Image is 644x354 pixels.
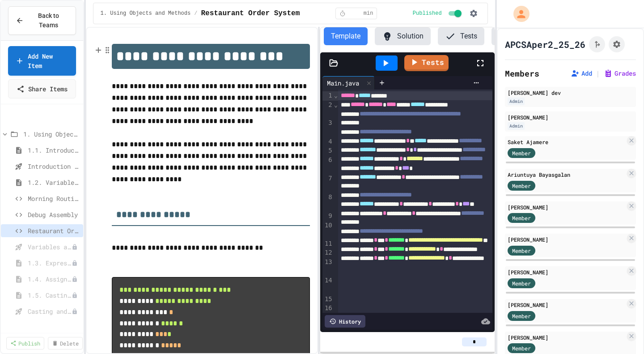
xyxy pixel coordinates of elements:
[72,292,78,299] div: Unpublished
[512,247,531,255] span: Member
[23,129,80,139] span: 1. Using Objects and Methods
[508,113,633,121] div: [PERSON_NAME]
[28,162,80,171] span: Introduction to Algorithms, Programming, and Compilers
[375,27,431,45] button: Solution
[28,242,72,252] span: Variables and Data Types - Quiz
[512,182,531,190] span: Member
[322,91,334,101] div: 1
[28,258,72,268] span: 1.3. Expressions and Output [New]
[589,36,605,52] button: Click to see fork details
[325,315,365,328] div: History
[508,301,625,309] div: [PERSON_NAME]
[28,178,80,187] span: 1.2. Variables and Data Types
[334,101,338,108] span: Fold line
[512,214,531,222] span: Member
[334,92,338,99] span: Fold line
[570,279,635,317] iframe: chat widget
[512,279,531,287] span: Member
[28,145,80,155] span: 1.1. Introduction to Algorithms, Programming, and Compilers
[508,203,625,211] div: [PERSON_NAME]
[101,10,191,17] span: 1. Using Objects and Methods
[28,194,80,203] span: Morning Routine Fix
[322,221,334,240] div: 10
[508,235,625,243] div: [PERSON_NAME]
[72,244,78,250] div: Unpublished
[571,69,592,78] button: Add
[322,78,364,88] div: Main.java
[413,8,463,19] div: Content is published and visible to students
[322,156,334,175] div: 6
[201,8,300,19] span: Restaurant Order System
[504,4,532,24] div: My Account
[8,6,76,35] button: Back to Teams
[404,55,449,71] a: Tests
[508,89,633,97] div: [PERSON_NAME] dev
[508,268,625,276] div: [PERSON_NAME]
[604,69,636,78] button: Grades
[28,307,72,316] span: Casting and Ranges of variables - Quiz
[29,11,68,30] span: Back to Teams
[322,76,375,90] div: Main.java
[322,276,334,295] div: 14
[322,239,334,248] div: 11
[508,98,525,105] div: Admin
[322,101,334,119] div: 2
[322,248,334,258] div: 12
[28,210,80,219] span: Debug Assembly
[48,337,83,350] a: Delete
[28,290,72,300] span: 1.5. Casting and Ranges of Values
[28,226,80,235] span: Restaurant Order System
[609,36,625,52] button: Assignment Settings
[322,304,334,313] div: 16
[322,146,334,156] div: 5
[512,149,531,157] span: Member
[324,27,368,45] button: Template
[606,318,635,345] iframe: chat widget
[438,27,484,45] button: Tests
[508,333,625,341] div: [PERSON_NAME]
[508,138,625,146] div: Saket Ajamere
[512,312,531,320] span: Member
[322,295,334,304] div: 15
[322,193,334,212] div: 8
[322,137,334,146] div: 4
[8,79,76,98] a: Share Items
[364,10,373,17] span: min
[505,67,539,80] h2: Members
[72,260,78,266] div: Unpublished
[491,27,547,45] button: Settings
[512,344,531,352] span: Member
[508,171,625,179] div: Ariuntuya Bayasgalan
[596,68,600,79] span: |
[28,274,72,284] span: 1.4. Assignment and Input
[72,276,78,282] div: Unpublished
[72,308,78,315] div: Unpublished
[6,337,44,350] a: Publish
[322,258,334,277] div: 13
[322,212,334,221] div: 9
[8,46,76,76] a: Add New Item
[194,10,197,17] span: /
[322,174,334,193] div: 7
[505,38,585,51] h1: APCSAper2_25_26
[508,122,525,130] div: Admin
[413,10,442,17] span: Published
[322,119,334,137] div: 3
